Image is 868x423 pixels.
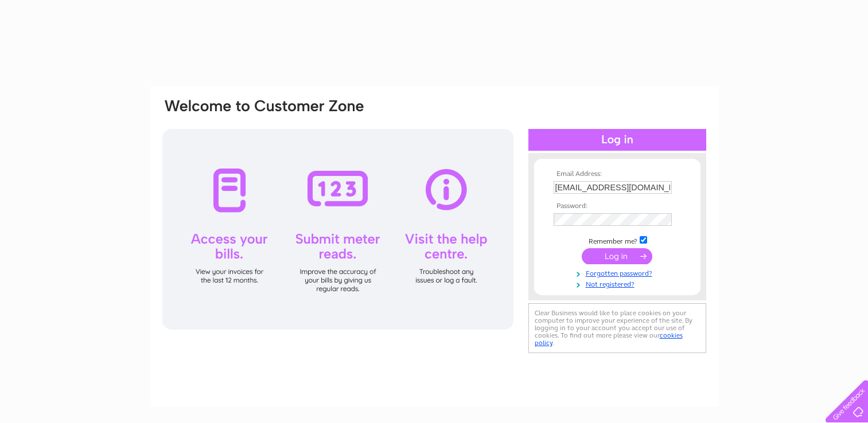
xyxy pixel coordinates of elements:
th: Password: [551,202,684,210]
a: Forgotten password? [554,267,684,278]
input: Submit [582,248,652,264]
td: Remember me? [551,234,684,246]
div: Clear Business would like to place cookies on your computer to improve your experience of the sit... [528,303,706,353]
a: cookies policy [535,331,683,347]
a: Not registered? [554,278,684,289]
th: Email Address: [551,170,684,178]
